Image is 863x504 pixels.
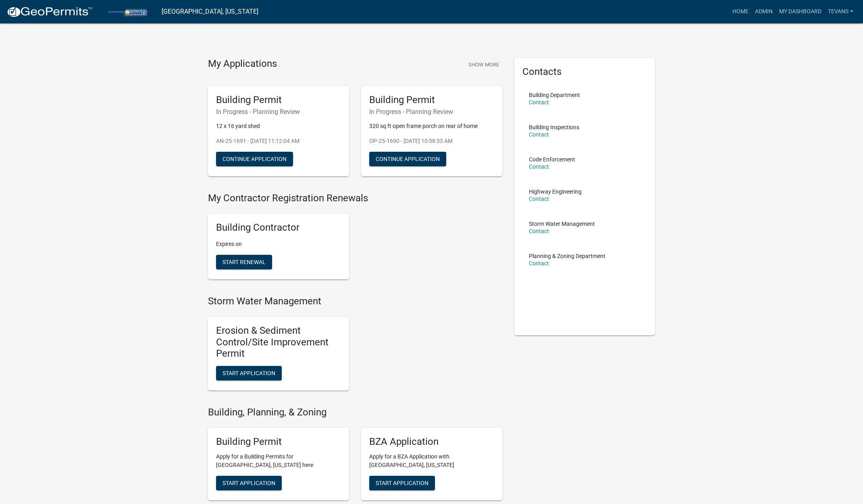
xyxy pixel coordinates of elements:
[223,370,275,376] span: Start Application
[529,189,582,194] p: Highway Engineering
[216,152,293,166] button: Continue Application
[216,222,341,233] h5: Building Contractor
[529,196,549,202] a: Contact
[529,99,549,105] a: Contact
[208,295,502,307] h4: Storm Water Management
[522,66,647,78] h5: Contacts
[529,221,595,227] p: Storm Water Management
[752,4,776,19] a: Admin
[369,452,494,469] p: Apply for a BZA Application with [GEOGRAPHIC_DATA], [US_STATE]
[216,122,341,130] p: 12 x 16 yard shed
[216,255,272,269] button: Start Renewal
[529,124,579,130] p: Building Inspections
[776,4,825,19] a: My Dashboard
[529,253,605,259] p: Planning & Zoning Department
[208,407,502,418] h4: Building, Planning, & Zoning
[216,452,341,469] p: Apply for a Building Permits for [GEOGRAPHIC_DATA], [US_STATE] here
[99,6,155,17] img: Porter County, Indiana
[529,92,580,98] p: Building Department
[465,58,502,71] button: Show More
[216,325,341,359] h5: Erosion & Sediment Control/Site Improvement Permit
[825,4,857,19] a: tevans
[208,58,277,70] h4: My Applications
[216,476,282,490] button: Start Application
[529,131,549,138] a: Contact
[216,240,341,248] p: Expires on
[369,94,494,106] h5: Building Permit
[223,479,275,486] span: Start Application
[529,228,549,234] a: Contact
[208,192,502,286] wm-registration-list-section: My Contractor Registration Renewals
[216,94,341,106] h5: Building Permit
[216,366,282,380] button: Start Application
[216,137,341,145] p: AN-25-1691 - [DATE] 11:12:04 AM
[162,5,258,19] a: [GEOGRAPHIC_DATA], [US_STATE]
[529,163,549,170] a: Contact
[529,260,549,266] a: Contact
[208,192,502,204] h4: My Contractor Registration Renewals
[376,479,428,486] span: Start Application
[369,137,494,145] p: OP-25-1690 - [DATE] 10:58:33 AM
[369,152,446,166] button: Continue Application
[216,436,341,448] h5: Building Permit
[369,108,494,116] h6: In Progress - Planning Review
[729,4,752,19] a: Home
[369,122,494,130] p: 320 sq ft open frame porch on rear of home
[369,436,494,448] h5: BZA Application
[369,476,435,490] button: Start Application
[216,108,341,116] h6: In Progress - Planning Review
[529,157,575,162] p: Code Enforcement
[223,259,266,265] span: Start Renewal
